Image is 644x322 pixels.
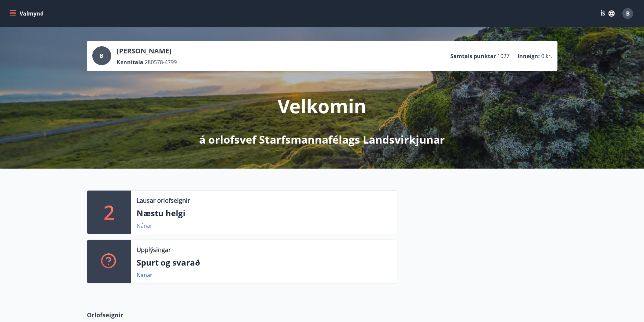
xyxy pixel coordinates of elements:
[518,52,540,60] p: Inneign :
[137,257,392,268] p: Spurt og svarað
[137,245,171,254] p: Upplýsingar
[8,7,46,20] button: menu
[541,52,552,60] span: 0 kr.
[137,222,152,229] a: Nánar
[137,207,392,219] p: Næstu helgi
[278,93,366,119] p: Velkomin
[145,58,177,66] span: 280578-4799
[626,10,630,17] span: B
[199,132,445,147] p: á orlofsvef Starfsmannafélags Landsvirkjunar
[104,199,115,225] p: 2
[450,52,496,60] p: Samtals punktar
[100,52,103,59] span: B
[620,5,636,22] button: B
[117,46,177,56] p: [PERSON_NAME]
[117,58,143,66] p: Kennitala
[137,271,152,279] a: Nánar
[597,7,618,20] button: ÍS
[497,52,509,60] span: 1027
[137,196,190,205] p: Lausar orlofseignir
[87,311,123,319] span: Orlofseignir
